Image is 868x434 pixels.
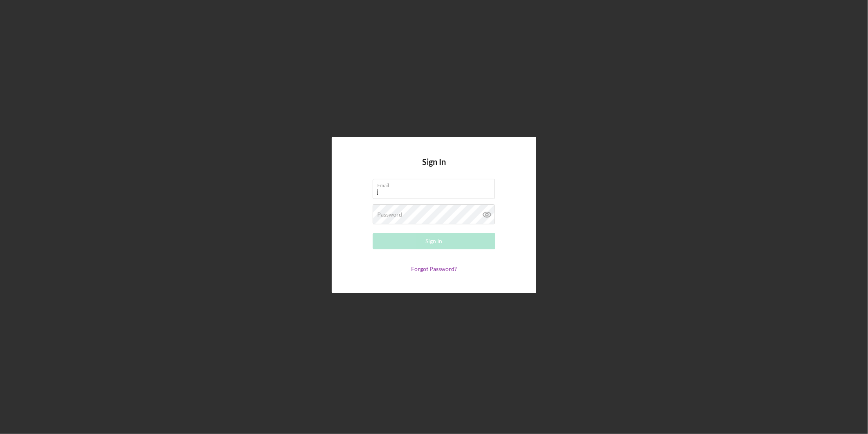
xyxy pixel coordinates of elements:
[426,233,443,249] div: Sign In
[422,157,446,179] h4: Sign In
[373,233,495,249] button: Sign In
[411,265,457,272] a: Forgot Password?
[377,211,402,218] label: Password
[377,179,495,188] label: Email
